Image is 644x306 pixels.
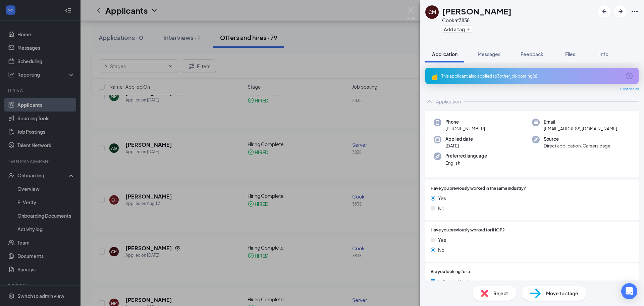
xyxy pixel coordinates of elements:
div: Application [436,98,461,105]
span: No [438,246,444,254]
svg: ArrowRight [616,7,625,15]
span: Full-time Position [438,278,476,285]
span: Info [599,51,608,57]
span: [DATE] [445,142,473,149]
span: Email [544,119,617,125]
div: This applicant also applied to 3 other job posting(s) [441,73,621,79]
div: CM [428,9,436,15]
span: Source [544,136,610,142]
h1: [PERSON_NAME] [442,5,512,17]
span: Feedback [521,51,543,57]
span: Files [565,51,575,57]
svg: ChevronUp [425,97,433,105]
span: Have you previously worked in the same industry? [431,185,526,192]
svg: ArrowCircle [625,72,633,80]
span: Collapse all [620,87,639,92]
span: Yes [438,194,446,202]
span: Phone [445,119,485,125]
span: No [438,205,444,212]
svg: Ellipses [631,7,639,15]
span: Move to stage [546,290,578,297]
span: [EMAIL_ADDRESS][DOMAIN_NAME] [544,125,617,132]
span: Application [432,51,458,57]
button: ArrowRight [614,5,627,17]
span: Are you looking for a: [431,269,471,275]
span: Yes [438,236,446,244]
span: Preferred language [445,152,487,159]
span: [PHONE_NUMBER] [445,125,485,132]
div: Cook at 3838 [442,17,512,24]
svg: ArrowLeftNew [600,7,608,15]
span: Reject [493,290,508,297]
span: Direct application, Careers page [544,142,610,149]
button: ArrowLeftNew [598,5,610,17]
div: Open Intercom Messenger [621,283,637,299]
svg: Plus [466,27,470,31]
button: PlusAdd a tag [442,26,472,33]
span: Applied date [445,136,473,142]
span: English [445,160,487,166]
span: Messages [478,51,500,57]
span: Have you previously worked for IHOP? [431,227,505,233]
